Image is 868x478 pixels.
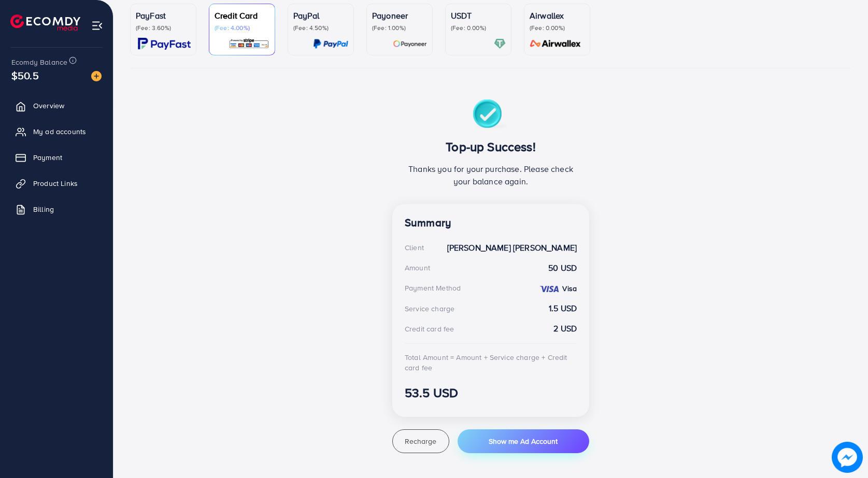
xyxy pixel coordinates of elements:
div: Total Amount = Amount + Service charge + Credit card fee [405,352,577,373]
img: card [313,38,348,50]
button: Show me Ad Account [458,429,589,453]
strong: Visa [562,283,577,294]
span: My ad accounts [33,126,86,137]
h3: Top-up Success! [405,139,577,154]
h3: 53.5 USD [405,385,577,400]
span: Product Links [33,178,78,189]
img: card [229,38,269,50]
p: (Fee: 0.00%) [451,24,506,32]
img: card [527,38,585,50]
p: USDT [451,9,506,22]
p: (Fee: 3.60%) [136,24,191,32]
p: Airwallex [530,9,585,22]
img: card [393,38,427,50]
img: menu [91,20,103,32]
p: (Fee: 4.50%) [293,24,348,32]
strong: [PERSON_NAME] [PERSON_NAME] [447,242,577,254]
div: Service charge [405,303,454,314]
div: Credit card fee [405,324,454,334]
span: Billing [33,204,54,214]
p: (Fee: 1.00%) [372,24,427,32]
img: image [832,442,863,473]
p: PayPal [293,9,348,22]
strong: 2 USD [553,323,577,335]
span: Show me Ad Account [489,436,558,446]
p: (Fee: 4.00%) [215,24,269,32]
img: card [138,38,191,50]
span: Ecomdy Balance [11,57,67,67]
span: Recharge [405,436,436,446]
span: $50.5 [10,61,40,90]
p: Credit Card [215,9,269,22]
img: success [473,99,509,131]
span: Overview [33,100,64,111]
h4: Summary [405,216,577,229]
div: Payment Method [405,283,461,293]
div: Amount [405,263,430,273]
img: image [91,71,102,81]
a: Product Links [8,173,105,194]
strong: 50 USD [548,262,577,274]
p: PayFast [136,9,191,22]
div: Client [405,242,424,253]
p: Payoneer [372,9,427,22]
p: (Fee: 0.00%) [530,24,585,32]
button: Recharge [392,429,449,453]
img: credit [539,285,560,293]
a: Payment [8,147,105,168]
a: Overview [8,95,105,116]
p: Thanks you for your purchase. Please check your balance again. [405,163,577,187]
a: Billing [8,199,105,220]
a: My ad accounts [8,121,105,142]
span: Payment [33,152,62,163]
img: card [494,38,506,50]
strong: 1.5 USD [549,302,577,314]
img: logo [10,15,80,31]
